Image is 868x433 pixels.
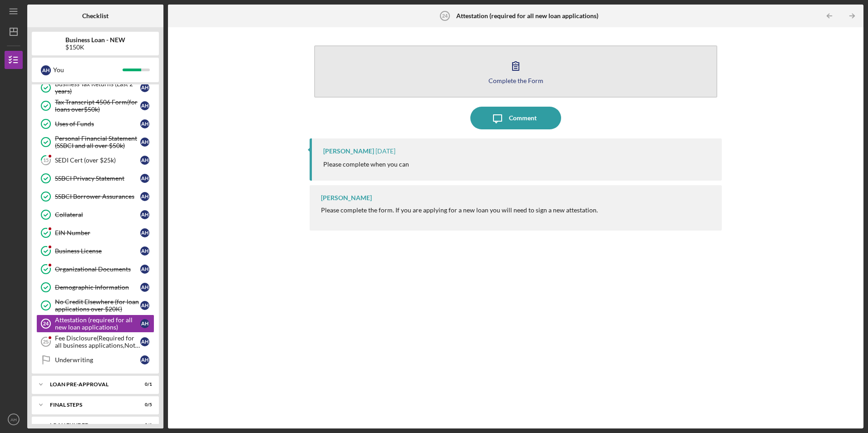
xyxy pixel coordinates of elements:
div: EIN Number [55,229,140,236]
div: A H [41,65,51,75]
button: AH [5,410,23,428]
div: Personal Financial Statement (SSBCI and all over $50k) [55,135,140,149]
div: LOAN FUNDED [50,423,129,428]
div: A H [140,355,149,364]
p: Please complete when you can [323,159,409,169]
a: Tax Transcript 4506 Form(for loans over$50k)AH [36,97,154,115]
div: A H [140,83,149,92]
b: Attestation (required for all new loan applications) [456,12,598,20]
div: Please complete the form. If you are applying for a new loan you will need to sign a new attestat... [321,207,598,214]
div: A H [140,301,149,310]
div: Collateral [55,211,140,218]
b: Business Loan - NEW [65,36,125,44]
a: 25Fee Disclosure(Required for all business applications,Not needed for Contractor loans)AH [36,333,154,351]
div: FINAL STEPS [50,402,129,408]
div: [PERSON_NAME] [321,194,372,202]
div: A H [140,101,149,110]
div: A H [140,119,149,128]
div: $150K [65,44,125,51]
div: SEDI Cert (over $25k) [55,157,140,164]
div: A H [140,265,149,274]
div: A H [140,319,149,328]
div: Organizational Documents [55,266,140,273]
button: Complete the Form [314,45,717,98]
a: Personal Financial Statement (SSBCI and all over $50k)AH [36,133,154,151]
tspan: 15 [43,157,49,163]
div: Attestation (required for all new loan applications) [55,316,140,331]
a: Business LicenseAH [36,242,154,260]
div: A H [140,156,149,165]
div: Complete the Form [488,77,543,84]
div: A H [140,283,149,292]
div: Business License [55,247,140,255]
div: 0 / 5 [136,402,152,408]
a: SSBCI Borrower AssurancesAH [36,187,154,206]
a: Uses of FundsAH [36,115,154,133]
tspan: 24 [43,321,49,326]
div: Business Tax Returns (Last 2 years) [55,80,140,95]
div: Demographic Information [55,284,140,291]
a: EIN NumberAH [36,224,154,242]
a: Demographic InformationAH [36,278,154,296]
div: LOAN PRE-APPROVAL [50,382,129,387]
time: 2025-09-05 16:47 [375,148,395,155]
a: No Credit Elsewhere (for loan applications over $20K)AH [36,296,154,315]
div: Tax Transcript 4506 Form(for loans over$50k) [55,98,140,113]
div: A H [140,210,149,219]
button: Comment [470,107,561,129]
div: Fee Disclosure(Required for all business applications,Not needed for Contractor loans) [55,335,140,349]
a: Business Tax Returns (Last 2 years)AH [36,79,154,97]
div: 0 / 1 [136,382,152,387]
div: No Credit Elsewhere (for loan applications over $20K) [55,298,140,313]
b: Checklist [82,12,108,20]
a: UnderwritingAH [36,351,154,369]
div: SSBCI Privacy Statement [55,175,140,182]
div: A H [140,337,149,346]
a: CollateralAH [36,206,154,224]
div: You [53,62,123,78]
a: SSBCI Privacy StatementAH [36,169,154,187]
div: A H [140,246,149,256]
div: A H [140,228,149,237]
text: AH [10,417,16,422]
tspan: 25 [43,339,49,344]
tspan: 24 [442,13,448,19]
div: SSBCI Borrower Assurances [55,193,140,200]
div: A H [140,138,149,147]
a: Organizational DocumentsAH [36,260,154,278]
div: A H [140,174,149,183]
div: [PERSON_NAME] [323,148,374,155]
a: 24Attestation (required for all new loan applications)AH [36,315,154,333]
a: 15SEDI Cert (over $25k)AH [36,151,154,169]
div: A H [140,192,149,201]
div: 0 / 1 [136,423,152,428]
div: Underwriting [55,356,140,364]
div: Comment [509,107,537,129]
div: Uses of Funds [55,120,140,128]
